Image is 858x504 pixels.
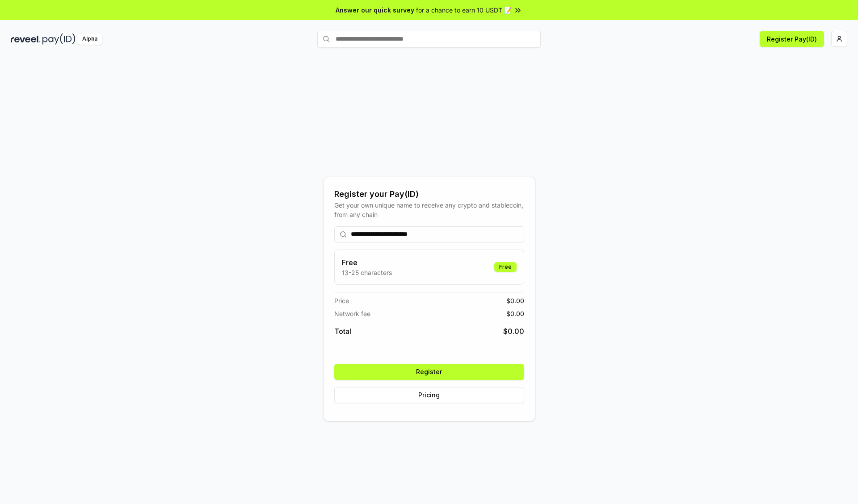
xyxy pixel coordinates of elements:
[503,326,524,337] span: $ 0.00
[334,188,524,200] div: Register your Pay(ID)
[416,5,512,15] span: for a chance to earn 10 USDT 📝
[334,326,351,337] span: Total
[334,296,349,305] span: Price
[11,33,41,45] img: reveel_dark
[334,309,370,318] span: Network fee
[334,387,524,403] button: Pricing
[336,5,414,15] span: Answer our quick survey
[506,296,524,305] span: $ 0.00
[506,309,524,318] span: $ 0.00
[77,33,102,45] div: Alpha
[334,200,524,219] div: Get your own unique name to receive any crypto and stablecoin, from any chain
[494,262,517,272] div: Free
[342,268,392,277] p: 13-25 characters
[42,33,76,45] img: pay_id
[334,364,524,380] button: Register
[760,31,824,47] button: Register Pay(ID)
[342,257,392,268] h3: Free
